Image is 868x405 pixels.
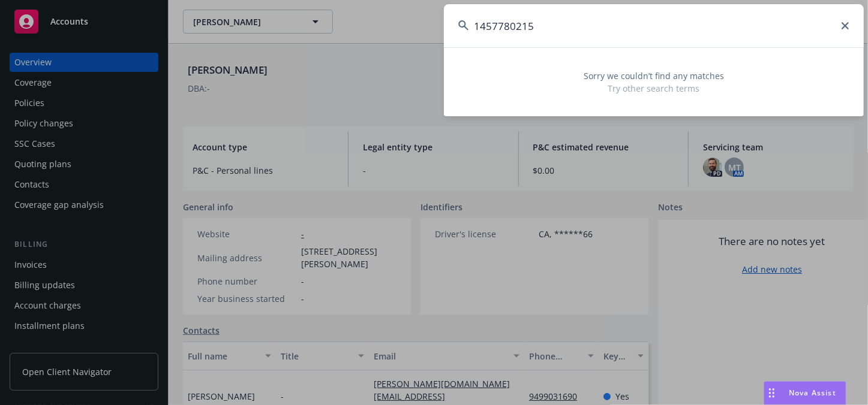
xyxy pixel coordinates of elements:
[458,82,849,95] span: Try other search terms
[764,381,846,405] button: Nova Assist
[764,382,779,404] div: Drag to move
[789,388,836,398] span: Nova Assist
[444,4,864,47] input: Search...
[458,69,849,82] span: Sorry we couldn’t find any matches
